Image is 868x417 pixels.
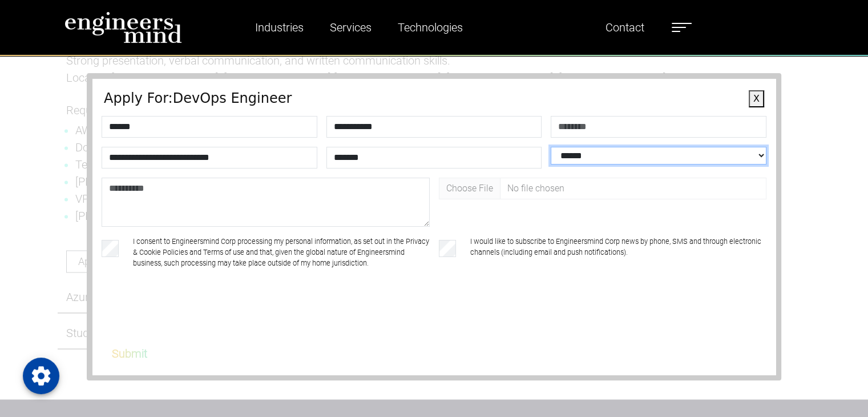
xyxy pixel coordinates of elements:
button: X [749,90,764,107]
label: I would like to subscribe to Engineersmind Corp news by phone, SMS and through electronic channel... [470,236,766,269]
label: I consent to Engineersmind Corp processing my personal information, as set out in the Privacy & C... [133,236,429,269]
a: Services [325,14,376,41]
a: Industries [251,14,308,41]
h4: Apply For: DevOps Engineer [104,90,764,107]
a: Technologies [393,14,467,41]
img: logo [64,11,182,43]
a: Contact [601,14,649,41]
iframe: reCAPTCHA [104,297,277,342]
